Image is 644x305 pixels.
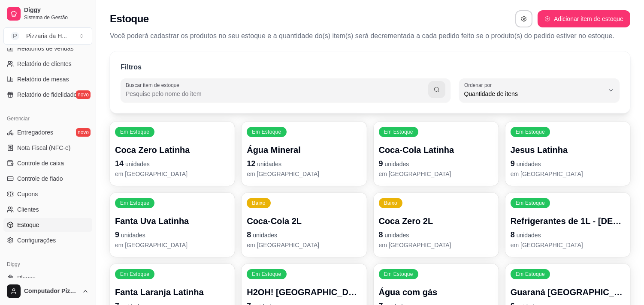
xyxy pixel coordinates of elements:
[17,90,77,99] span: Relatório de fidelidade
[3,3,92,24] a: DiggySistema de Gestão
[379,229,493,241] p: 8
[126,81,182,89] label: Buscar item de estoque
[17,60,72,68] span: Relatório de clientes
[517,232,541,239] span: unidades
[252,200,266,206] p: Baixo
[126,90,428,98] input: Buscar item de estoque
[247,241,361,249] p: em [GEOGRAPHIC_DATA]
[511,170,625,178] p: em [GEOGRAPHIC_DATA]
[511,215,625,227] p: Refrigerantes de 1L - [DEMOGRAPHIC_DATA] 1L
[110,31,630,41] p: Você poderá cadastrar os produtos no seu estoque e a quantidade do(s) item(s) será decrementada a...
[538,10,630,27] button: Adicionar item de estoque
[384,129,413,135] p: Em Estoque
[247,144,361,156] p: Água Mineral
[247,215,361,227] p: Coca-Cola 2L
[505,193,630,257] button: Em EstoqueRefrigerantes de 1L - [DEMOGRAPHIC_DATA] 1L8unidadesem [GEOGRAPHIC_DATA]
[379,286,493,298] p: Água com gás
[384,271,413,278] p: Em Estoque
[3,271,92,285] a: Planos
[17,190,38,198] span: Cupons
[110,122,235,186] button: Em EstoqueCoca Zero Latinha14unidadesem [GEOGRAPHIC_DATA]
[17,144,70,152] span: Nota Fiscal (NFC-e)
[120,271,149,278] p: Em Estoque
[17,274,36,282] span: Planos
[464,81,495,89] label: Ordenar por
[252,129,281,135] p: Em Estoque
[253,232,277,239] span: unidades
[24,287,79,295] span: Computador Pizzaria
[3,257,92,271] div: Diggy
[120,200,149,206] p: Em Estoque
[379,170,493,178] p: em [GEOGRAPHIC_DATA]
[17,221,39,229] span: Estoque
[3,187,92,201] a: Cupons
[517,161,541,167] span: unidades
[24,14,89,21] span: Sistema de Gestão
[115,241,230,249] p: em [GEOGRAPHIC_DATA]
[115,170,230,178] p: em [GEOGRAPHIC_DATA]
[115,158,230,170] p: 14
[247,286,361,298] p: H2OH! [GEOGRAPHIC_DATA]
[379,241,493,249] p: em [GEOGRAPHIC_DATA]
[121,232,145,239] span: unidades
[11,32,19,40] span: P
[110,193,235,257] button: Em EstoqueFanta Uva Latinha9unidadesem [GEOGRAPHIC_DATA]
[242,193,366,257] button: BaixoCoca-Cola 2L8unidadesem [GEOGRAPHIC_DATA]
[516,129,545,135] p: Em Estoque
[3,156,92,170] a: Controle de caixa
[3,126,92,139] a: Entregadoresnovo
[3,203,92,216] a: Clientes
[385,232,409,239] span: unidades
[3,42,92,55] a: Relatórios de vendas
[374,122,499,186] button: Em EstoqueCoca-Cola Latinha9unidadesem [GEOGRAPHIC_DATA]
[379,215,493,227] p: Coca Zero 2L
[3,172,92,185] a: Controle de fiado
[3,112,92,126] div: Gerenciar
[511,241,625,249] p: em [GEOGRAPHIC_DATA]
[511,229,625,241] p: 8
[247,158,361,170] p: 12
[257,161,281,167] span: unidades
[3,233,92,247] a: Configurações
[3,72,92,86] a: Relatório de mesas
[511,286,625,298] p: Guaraná [GEOGRAPHIC_DATA] Latinha
[505,122,630,186] button: Em EstoqueJesus Latinha9unidadesem [GEOGRAPHIC_DATA]
[516,271,545,278] p: Em Estoque
[115,144,230,156] p: Coca Zero Latinha
[120,129,149,135] p: Em Estoque
[17,44,74,53] span: Relatórios de vendas
[3,27,92,45] button: Select a team
[384,200,398,206] p: Baixo
[121,62,142,72] p: Filtros
[3,57,92,71] a: Relatório de clientes
[26,32,67,40] div: Pizzaria da H ...
[3,141,92,155] a: Nota Fiscal (NFC-e)
[511,144,625,156] p: Jesus Latinha
[17,75,69,84] span: Relatório de mesas
[17,128,53,137] span: Entregadores
[511,158,625,170] p: 9
[115,229,230,241] p: 9
[17,174,63,183] span: Controle de fiado
[252,271,281,278] p: Em Estoque
[3,281,92,302] button: Computador Pizzaria
[17,159,64,167] span: Controle de caixa
[247,229,361,241] p: 8
[247,170,361,178] p: em [GEOGRAPHIC_DATA]
[115,286,230,298] p: Fanta Laranja Latinha
[464,90,604,98] span: Quantidade de itens
[374,193,499,257] button: BaixoCoca Zero 2L8unidadesem [GEOGRAPHIC_DATA]
[115,215,230,227] p: Fanta Uva Latinha
[125,161,150,167] span: unidades
[3,218,92,232] a: Estoque
[110,12,148,26] h2: Estoque
[379,158,493,170] p: 9
[459,78,620,102] button: Ordenar porQuantidade de itens
[379,144,493,156] p: Coca-Cola Latinha
[516,200,545,206] p: Em Estoque
[242,122,366,186] button: Em EstoqueÁgua Mineral12unidadesem [GEOGRAPHIC_DATA]
[17,205,39,214] span: Clientes
[3,88,92,102] a: Relatório de fidelidadenovo
[24,6,89,14] span: Diggy
[17,236,56,245] span: Configurações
